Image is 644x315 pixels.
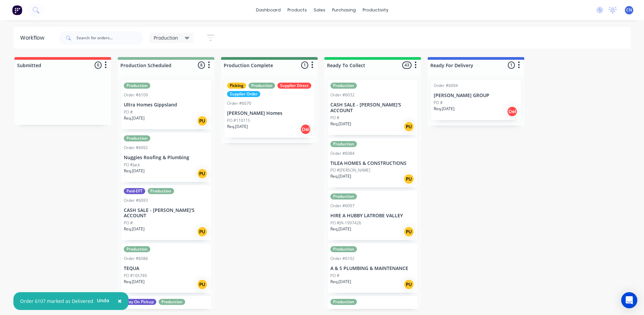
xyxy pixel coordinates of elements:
div: Production [249,83,275,89]
div: Order #6092 [124,145,148,151]
div: PU [404,121,414,132]
div: Order #6093 [124,197,148,204]
div: Order 6107 marked as Delivered [20,298,93,305]
p: PO # [330,273,339,279]
p: PO # [124,220,133,226]
p: PO #110115 [227,118,250,124]
div: Production [330,141,357,147]
div: Open Intercom Messenger [621,292,637,308]
p: Req. [DATE] [124,279,145,285]
p: Req. [DATE] [124,226,145,232]
p: Req. [DATE] [330,226,351,232]
div: Order #6102 [330,256,355,262]
p: CASH SALE - [PERSON_NAME]'S ACCOUNT [124,208,208,219]
p: Req. [DATE] [124,168,145,174]
p: Ultra Homes Gippsland [124,102,208,108]
p: A & S PLUMBING & MAINTENANCE [330,266,415,271]
div: Pay On Pickup [124,299,156,305]
div: Paid-EFT [124,188,145,194]
div: Production [159,299,185,305]
div: Order #6032 [330,92,355,98]
div: PU [404,174,414,184]
div: PU [197,116,208,126]
div: ProductionOrder #6102A & S PLUMBING & MAINTENANCEPO #Req.[DATE]PU [328,243,418,293]
div: PU [404,279,414,290]
p: PO #105749 [124,273,147,279]
div: ProductionOrder #6092Nuggies Roofing & PlumbingPO #JackReq.[DATE]PU [121,133,211,182]
div: Picking [227,83,246,89]
p: PO # [330,115,339,121]
div: Order #6109 [124,92,148,98]
p: HIRE A HUBBY LATROBE VALLEY [330,213,415,219]
p: Req. [DATE] [330,173,351,179]
p: Req. [DATE] [124,115,145,121]
span: × [118,296,122,306]
div: ProductionOrder #6086TEQUAPO #105749Req.[DATE]PU [121,243,211,293]
div: Production [148,188,174,194]
div: ProductionOrder #6084TILEA HOMES & CONSTRUCTIONSPO #[PERSON_NAME]Req.[DATE]PU [328,138,418,188]
button: Close [111,293,128,309]
div: Order #6094[PERSON_NAME] GROUPPO #Req.[DATE]Del [431,80,521,120]
div: PU [197,279,208,290]
div: Production [124,83,150,89]
div: Production [330,299,357,305]
div: Supplier Direct [277,83,311,89]
div: Order #6097 [330,203,355,209]
div: Paid-EFTProductionOrder #6093CASH SALE - [PERSON_NAME]'S ACCOUNTPO #Req.[DATE]PU [121,185,211,240]
div: ProductionOrder #6109Ultra Homes GippslandPO #Req.[DATE]PU [121,80,211,129]
p: PO #JN-1997426 [330,220,361,226]
span: Production [154,34,178,41]
p: Req. [DATE] [434,106,454,112]
p: PO #[PERSON_NAME] [330,167,370,173]
div: Production [124,246,150,252]
div: Order #6084 [330,150,355,156]
div: ProductionOrder #6032CASH SALE - [PERSON_NAME]'S ACCOUNTPO #Req.[DATE]PU [328,80,418,135]
div: Production [330,246,357,252]
input: Search for orders... [76,31,143,45]
div: Order #6086 [124,256,148,262]
p: [PERSON_NAME] Homes [227,110,312,116]
p: PO #Jack [124,162,140,168]
p: PO # [434,100,443,106]
div: Production [124,135,150,141]
p: Req. [DATE] [330,121,351,127]
p: TILEA HOMES & CONSTRUCTIONS [330,161,415,166]
div: sales [310,5,329,15]
button: Undo [93,296,113,306]
div: PickingProductionSupplier DirectSupplier OrderOrder #6070[PERSON_NAME] HomesPO #110115Req.[DATE]Del [224,80,314,138]
div: products [284,5,310,15]
div: Supplier Order [227,91,260,97]
p: Req. [DATE] [227,124,248,130]
p: Nuggies Roofing & Plumbing [124,155,208,161]
div: PU [197,226,208,237]
p: Req. [DATE] [330,279,351,285]
span: CN [626,7,632,13]
p: PO # [124,109,133,115]
p: [PERSON_NAME] GROUP [434,93,518,98]
div: Workflow [20,34,48,42]
div: Order #6108 [330,308,355,314]
p: CASH SALE - [PERSON_NAME]'S ACCOUNT [330,102,415,114]
div: PU [404,226,414,237]
div: purchasing [329,5,359,15]
p: TEQUA [124,266,208,271]
div: Production [330,193,357,199]
a: dashboard [253,5,284,15]
div: productivity [359,5,392,15]
div: Del [507,106,518,117]
div: PU [197,168,208,179]
div: Order #6094 [434,83,458,89]
div: Order #5986 [124,308,148,314]
div: Production [330,83,357,89]
img: Factory [12,5,22,15]
div: ProductionOrder #6097HIRE A HUBBY LATROBE VALLEYPO #JN-1997426Req.[DATE]PU [328,191,418,240]
div: Order #6070 [227,100,251,106]
div: Del [300,124,311,135]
